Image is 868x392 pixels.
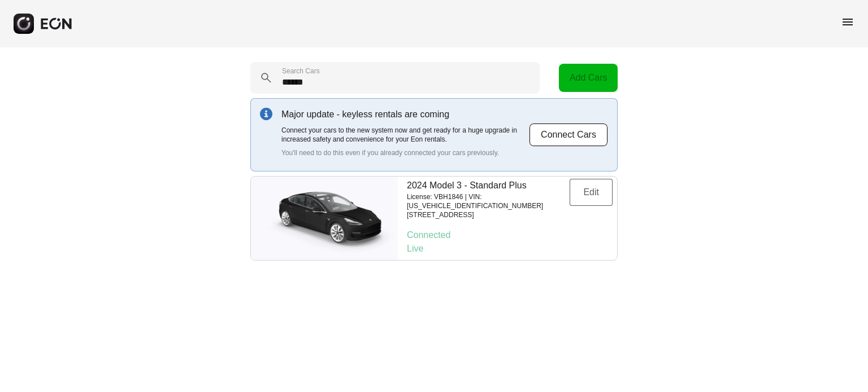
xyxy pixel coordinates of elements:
img: car [251,182,398,255]
p: Live [407,242,613,256]
p: Connected [407,228,613,242]
p: [STREET_ADDRESS] [407,210,570,219]
p: 2024 Model 3 - Standard Plus [407,179,570,192]
p: Major update - keyless rentals are coming [281,108,529,121]
img: info [260,108,272,120]
button: Edit [570,179,613,206]
label: Search Cars [282,67,320,76]
p: License: VBH1846 | VIN: [US_VEHICLE_IDENTIFICATION_NUMBER] [407,192,570,210]
button: Connect Cars [529,123,608,147]
span: menu [841,15,854,29]
p: Connect your cars to the new system now and get ready for a huge upgrade in increased safety and ... [281,126,529,144]
p: You'll need to do this even if you already connected your cars previously. [281,148,529,157]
